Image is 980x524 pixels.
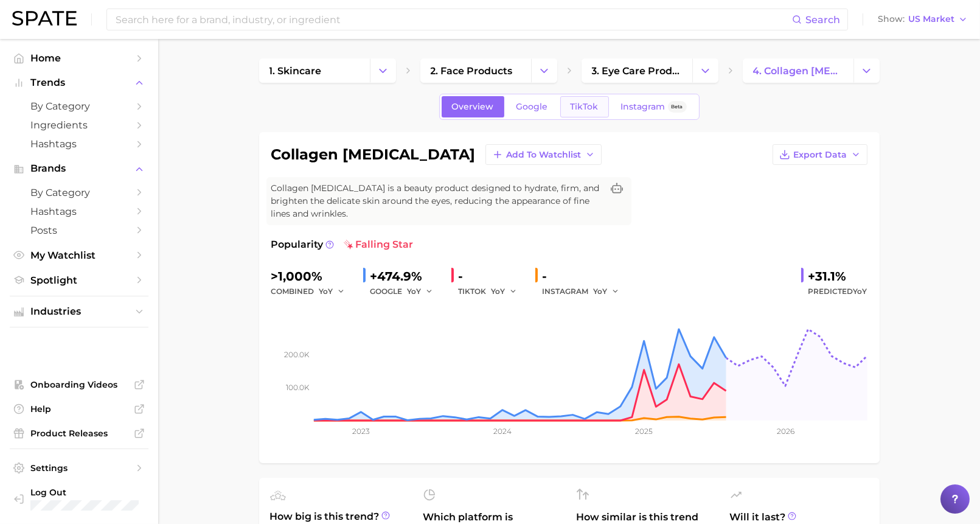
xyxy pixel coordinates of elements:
a: Google [506,96,558,117]
tspan: 2023 [352,427,370,436]
span: Log Out [30,487,139,498]
div: +474.9% [370,267,442,286]
span: YoY [594,286,608,296]
button: Trends [10,74,148,92]
a: Log out. Currently logged in with e-mail hannah@spate.nyc. [10,483,148,514]
span: TikTok [571,102,599,112]
span: 2. face products [431,65,513,77]
button: Change Category [692,58,718,83]
span: by Category [30,100,128,112]
div: - [543,267,628,286]
a: 1. skincare [259,58,370,83]
a: My Watchlist [10,246,148,265]
div: +31.1% [808,267,867,286]
a: Spotlight [10,271,148,290]
span: Instagram [621,102,665,112]
span: Search [805,14,840,26]
span: Industries [30,306,128,317]
span: YoY [492,286,506,296]
a: TikTok [560,96,609,117]
span: Brands [30,163,128,174]
button: YoY [319,284,346,299]
span: Export Data [794,150,847,160]
span: Popularity [271,237,324,252]
span: Settings [30,463,128,473]
button: Add to Watchlist [485,144,602,165]
span: YoY [408,286,422,296]
span: YoY [319,286,333,296]
div: - [459,267,526,286]
a: Hashtags [10,202,148,221]
a: Onboarding Videos [10,376,148,394]
a: by Category [10,183,148,202]
button: YoY [408,284,434,299]
span: US Market [908,16,954,23]
button: Brands [10,159,148,178]
span: by Category [30,187,128,198]
a: Home [10,49,148,68]
a: 3. eye care products [582,58,692,83]
span: Hashtags [30,206,128,217]
span: Hashtags [30,138,128,150]
a: Posts [10,221,148,240]
div: INSTAGRAM [543,284,628,299]
span: YoY [853,287,867,296]
span: Collagen [MEDICAL_DATA] is a beauty product designed to hydrate, firm, and brighten the delicate ... [271,182,602,220]
img: SPATE [12,11,77,26]
button: ShowUS Market [875,12,971,27]
a: Overview [442,96,504,117]
span: Posts [30,225,128,236]
a: Settings [10,459,148,477]
tspan: 2025 [635,427,653,436]
span: Beta [672,102,683,112]
input: Search here for a brand, industry, or ingredient [114,9,792,30]
a: by Category [10,97,148,116]
a: InstagramBeta [611,96,697,117]
span: 4. collagen [MEDICAL_DATA] [753,65,843,77]
div: GOOGLE [370,284,442,299]
span: Spotlight [30,274,128,286]
span: Add to Watchlist [507,150,582,160]
span: >1,000% [271,269,323,284]
div: combined [271,284,353,299]
span: Home [30,52,128,64]
span: Product Releases [30,428,128,439]
span: Ingredients [30,119,128,131]
h1: collagen [MEDICAL_DATA] [271,147,476,162]
tspan: 2026 [776,427,794,436]
button: Export Data [773,144,867,165]
span: Onboarding Videos [30,379,128,390]
button: Change Category [370,58,396,83]
img: falling star [344,240,353,250]
span: Show [878,16,905,23]
a: 2. face products [420,58,531,83]
button: Industries [10,302,148,321]
a: 4. collagen [MEDICAL_DATA] [743,58,853,83]
button: Change Category [531,58,557,83]
div: TIKTOK [459,284,526,299]
a: Hashtags [10,134,148,153]
span: 1. skincare [269,65,322,77]
button: YoY [594,284,620,299]
a: Ingredients [10,116,148,134]
button: YoY [492,284,518,299]
span: 3. eye care products [592,65,682,77]
a: Product Releases [10,424,148,442]
span: My Watchlist [30,250,128,261]
button: Change Category [853,58,880,83]
tspan: 2024 [493,427,511,436]
span: Google [516,102,548,112]
span: Overview [452,102,494,112]
a: Help [10,400,148,418]
span: falling star [344,237,414,252]
span: Trends [30,77,128,88]
span: Predicted [808,284,867,299]
span: Help [30,403,128,414]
